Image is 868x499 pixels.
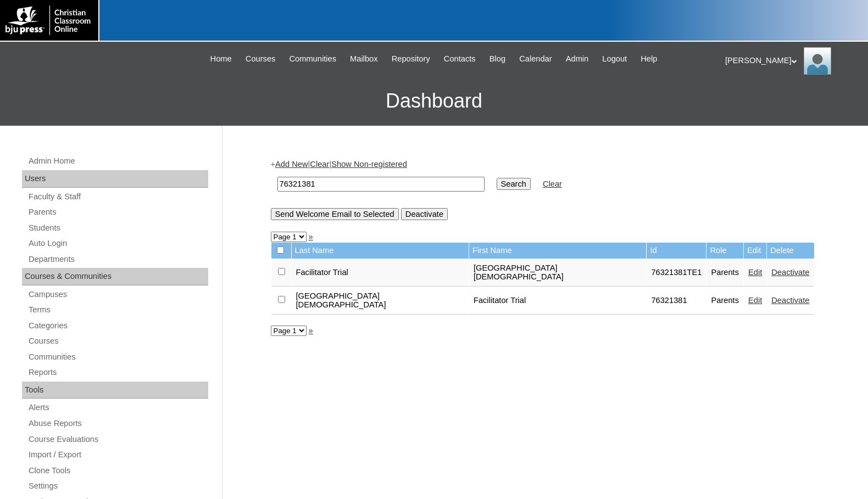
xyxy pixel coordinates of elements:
[401,208,448,220] input: Deactivate
[748,296,762,305] a: Edit
[27,205,208,219] a: Parents
[771,268,809,277] a: Deactivate
[560,53,594,65] a: Admin
[27,221,208,235] a: Students
[289,53,336,65] span: Communities
[271,208,399,220] input: Send Welcome Email to Selected
[246,53,276,65] span: Courses
[331,160,407,169] a: Show Non-registered
[310,160,329,169] a: Clear
[283,53,342,65] a: Communities
[744,243,766,259] td: Edit
[22,268,208,285] div: Courses & Communities
[309,232,313,241] a: »
[725,47,857,75] div: [PERSON_NAME]
[27,190,208,204] a: Faculty & Staff
[27,154,208,168] a: Admin Home
[489,53,505,65] span: Blog
[438,53,481,65] a: Contacts
[292,243,469,259] td: Last Name
[350,53,378,65] span: Mailbox
[27,366,208,379] a: Reports
[27,334,208,348] a: Courses
[392,53,430,65] span: Repository
[566,53,589,65] span: Admin
[27,401,208,414] a: Alerts
[344,53,383,65] a: Mailbox
[5,76,863,126] h3: Dashboard
[292,287,469,315] td: [GEOGRAPHIC_DATA][DEMOGRAPHIC_DATA]
[309,326,313,335] a: »
[386,53,436,65] a: Repository
[27,417,208,430] a: Abuse Reports
[497,178,531,190] input: Search
[271,159,815,220] div: + | |
[275,160,308,169] a: Add New
[647,243,706,259] td: Id
[647,287,706,315] td: 76321381
[27,448,208,462] a: Import / Export
[205,53,237,65] a: Home
[292,259,469,287] td: Facilitator Trial
[469,287,646,315] td: Facilitator Trial
[444,53,476,65] span: Contacts
[484,53,511,65] a: Blog
[469,243,646,259] td: First Name
[27,237,208,250] a: Auto Login
[706,243,743,259] td: Role
[706,259,743,287] td: Parents
[27,319,208,333] a: Categories
[469,259,646,287] td: [GEOGRAPHIC_DATA][DEMOGRAPHIC_DATA]
[5,5,93,35] img: logo-white.png
[647,259,706,287] td: 76321381TE1
[543,180,562,188] a: Clear
[706,287,743,315] td: Parents
[602,53,627,65] span: Logout
[514,53,557,65] a: Calendar
[519,53,552,65] span: Calendar
[27,464,208,478] a: Clone Tools
[27,433,208,446] a: Course Evaluations
[771,296,809,305] a: Deactivate
[27,479,208,493] a: Settings
[27,288,208,301] a: Campuses
[597,53,632,65] a: Logout
[804,47,831,75] img: Melanie Sevilla
[240,53,281,65] a: Courses
[635,53,663,65] a: Help
[641,53,657,65] span: Help
[27,303,208,317] a: Terms
[22,382,208,399] div: Tools
[27,253,208,266] a: Departments
[767,243,814,259] td: Delete
[22,170,208,188] div: Users
[210,53,232,65] span: Home
[748,268,762,277] a: Edit
[277,177,485,192] input: Search
[27,350,208,364] a: Communities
